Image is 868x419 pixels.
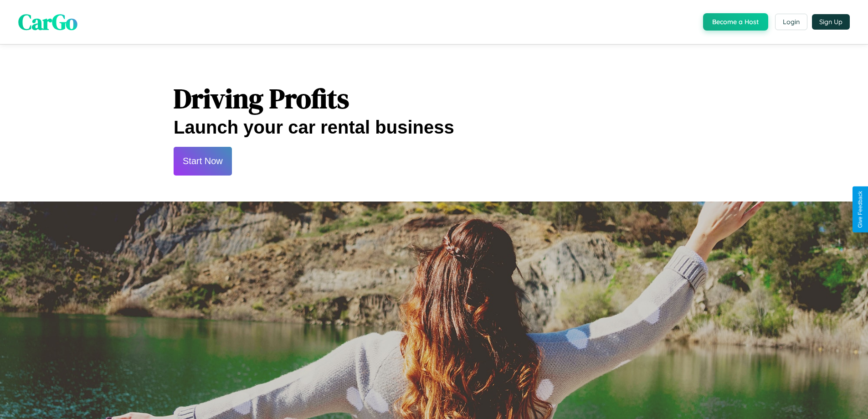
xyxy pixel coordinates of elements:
h1: Driving Profits [174,80,694,117]
button: Start Now [174,147,232,176]
button: Sign Up [812,14,850,30]
span: CarGo [18,7,77,37]
h2: Launch your car rental business [174,117,694,138]
button: Become a Host [703,13,768,31]
div: Give Feedback [857,191,863,228]
button: Login [775,14,807,30]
